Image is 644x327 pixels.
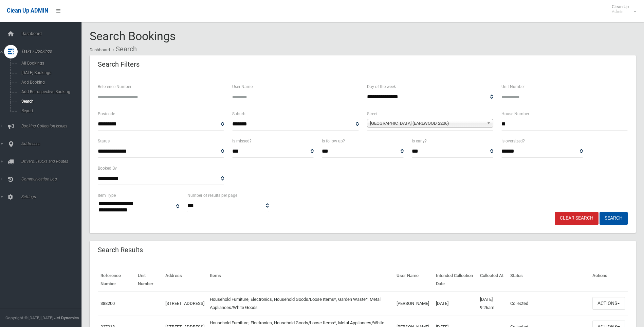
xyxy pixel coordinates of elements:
label: Suburb [232,110,245,118]
span: Settings [19,194,87,199]
label: Reference Number [98,83,131,90]
a: 388200 [100,301,115,306]
td: Household Furniture, Electronics, Household Goods/Loose Items*, Garden Waste*, Metal Appliances/W... [207,292,394,315]
span: Search Bookings [90,29,176,43]
strong: Jet Dynamics [54,315,79,320]
span: Booking Collection Issues [19,124,87,128]
label: Number of results per page [187,192,237,199]
th: Address [163,268,207,292]
span: Clean Up [608,4,636,14]
span: Add Booking [19,80,81,85]
span: Tasks / Bookings [19,49,87,54]
label: Unit Number [501,83,525,90]
li: Search [111,43,137,55]
th: Status [508,268,589,292]
a: Dashboard [90,48,110,52]
a: Clear Search [555,212,599,225]
span: Add Retrospective Booking [19,89,81,94]
label: Postcode [98,110,115,118]
span: Clean Up ADMIN [7,7,48,14]
th: Unit Number [135,268,162,292]
a: [STREET_ADDRESS] [165,301,204,306]
span: [DATE] Bookings [19,70,81,75]
label: Booked By [98,165,117,172]
label: Street [367,110,378,118]
th: Items [207,268,394,292]
th: Actions [590,268,628,292]
th: Intended Collection Date [433,268,477,292]
span: Search [19,99,81,104]
span: Report [19,108,81,113]
span: Addresses [19,141,87,146]
button: Search [600,212,628,225]
label: Item Type [98,192,116,199]
label: Status [98,137,110,145]
label: Is oversized? [501,137,525,145]
span: Dashboard [19,31,87,36]
label: Day of the week [367,83,396,90]
small: Admin [612,9,629,14]
label: Is missed? [232,137,252,145]
label: User Name [232,83,253,90]
button: Actions [592,297,625,310]
label: House Number [501,110,529,118]
label: Is follow up? [322,137,345,145]
th: User Name [394,268,433,292]
span: Drivers, Trucks and Routes [19,159,87,164]
label: Is early? [412,137,427,145]
span: [GEOGRAPHIC_DATA] (EARLWOOD 2206) [370,119,484,127]
header: Search Results [90,243,151,257]
td: [DATE] 9:26am [477,292,508,315]
span: Communication Log [19,177,87,182]
th: Reference Number [98,268,135,292]
header: Search Filters [90,58,148,71]
th: Collected At [477,268,508,292]
td: Collected [508,292,589,315]
td: [DATE] [433,292,477,315]
span: All Bookings [19,61,81,66]
span: Copyright © [DATE]-[DATE] [5,315,53,320]
td: [PERSON_NAME] [394,292,433,315]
